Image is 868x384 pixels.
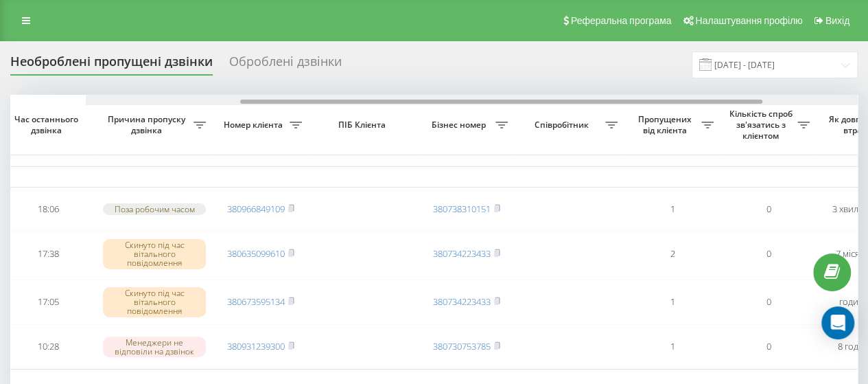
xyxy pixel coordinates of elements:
a: 380730753785 [433,340,491,352]
span: Співробітник [521,120,605,131]
span: Налаштування профілю [695,15,802,26]
a: 380931239300 [227,340,285,352]
a: 380738310151 [433,203,491,215]
a: 380734223433 [433,295,491,308]
td: 0 [720,328,817,366]
span: Реферальна програма [571,15,672,26]
span: Бізнес номер [425,120,495,131]
span: Кількість спроб зв'язатись з клієнтом [727,109,797,141]
div: Оброблені дзвінки [229,54,342,76]
span: ПІБ Клієнта [320,120,407,131]
span: Пропущених від клієнта [631,114,701,135]
td: 1 [624,190,720,229]
a: 380966849109 [227,203,285,215]
div: Менеджери не відповіли на дзвінок [103,337,206,357]
td: 1 [624,328,720,366]
a: 380734223433 [433,247,491,260]
a: 380635099610 [227,247,285,260]
span: Вихід [825,15,849,26]
td: 0 [720,190,817,229]
span: Причина пропуску дзвінка [103,114,193,135]
div: Скинуто під час вітального повідомлення [103,239,206,269]
a: 380673595134 [227,295,285,308]
div: Поза робочим часом [103,203,206,215]
span: Час останнього дзвінка [11,114,85,135]
td: 1 [624,280,720,325]
div: Скинуто під час вітального повідомлення [103,287,206,317]
td: 0 [720,280,817,325]
div: Open Intercom Messenger [821,306,854,339]
td: 0 [720,231,817,277]
div: Необроблені пропущені дзвінки [10,54,213,76]
td: 2 [624,231,720,277]
span: Номер клієнта [220,120,290,131]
